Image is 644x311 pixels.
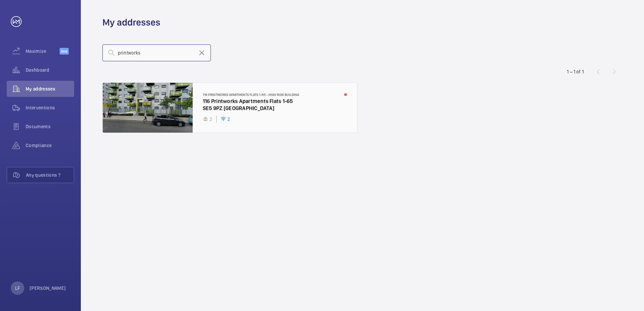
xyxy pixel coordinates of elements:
span: Dashboard [26,67,74,73]
span: Any questions ? [26,172,74,178]
p: [PERSON_NAME] [30,285,66,291]
h1: My addresses [102,16,160,29]
span: Beta [60,48,69,55]
span: Maximize [26,48,60,55]
input: Search by address [102,44,211,61]
span: Compliance [26,142,74,149]
span: Documents [26,123,74,130]
span: Interventions [26,104,74,111]
div: 1 – 1 of 1 [567,68,584,75]
p: LF [15,285,20,291]
span: My addresses [26,85,74,92]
